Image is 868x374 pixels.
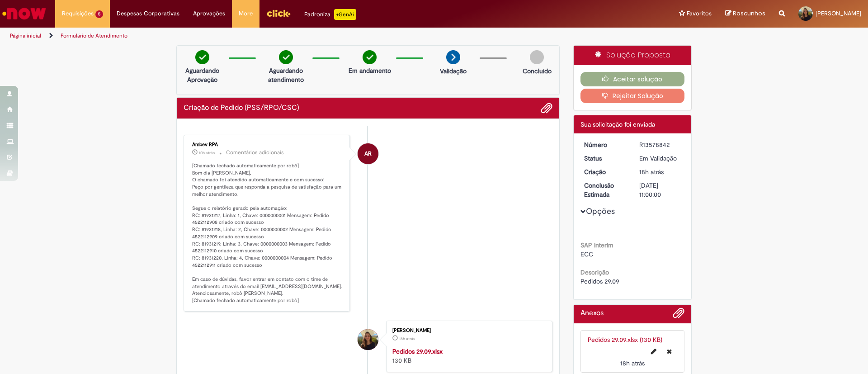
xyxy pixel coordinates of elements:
[62,9,94,18] span: Requisições
[304,9,356,20] div: Padroniza
[733,9,765,18] span: Rascunhos
[334,9,356,20] p: +GenAi
[226,149,284,156] small: Comentários adicionais
[577,154,633,163] dt: Status
[192,162,343,304] p: [Chamado fechado automaticamente por robô] Bom dia [PERSON_NAME], O chamado foi atendido automati...
[620,359,645,367] span: 18h atrás
[639,154,681,163] div: Em Validação
[574,46,692,65] div: Solução Proposta
[399,336,415,341] span: 18h atrás
[349,66,391,75] p: Em andamento
[639,140,681,149] div: R13578842
[358,329,378,350] div: Lara Moccio Breim Solera
[530,50,544,64] img: img-circle-grey.png
[392,347,443,355] a: Pedidos 29.09.xlsx
[580,72,685,86] button: Aceitar solução
[180,66,224,84] p: Aguardando Aprovação
[523,66,552,76] p: Concluído
[363,50,377,64] img: check-circle-green.png
[266,6,291,20] img: click_logo_yellow_360x200.png
[7,28,572,44] ul: Trilhas de página
[10,32,41,39] a: Página inicial
[577,140,633,149] dt: Número
[580,241,613,249] b: SAP Interim
[392,347,543,365] div: 130 KB
[95,10,103,18] span: 5
[639,167,681,176] div: 29/09/2025 18:25:41
[687,9,712,18] span: Favoritos
[61,32,127,39] a: Formulário de Atendimento
[199,150,215,156] span: 10h atrás
[239,9,253,18] span: More
[725,9,765,18] a: Rascunhos
[620,359,645,367] time: 29/09/2025 18:25:40
[199,150,215,156] time: 30/09/2025 01:31:34
[639,181,681,199] div: [DATE] 11:00:00
[580,309,604,317] h2: Anexos
[639,168,664,176] time: 29/09/2025 18:25:41
[195,50,209,64] img: check-circle-green.png
[577,167,633,176] dt: Criação
[580,120,655,128] span: Sua solicitação foi enviada
[577,181,633,199] dt: Conclusão Estimada
[588,336,662,344] a: Pedidos 29.09.xlsx (130 KB)
[446,50,460,64] img: arrow-next.png
[440,66,467,76] p: Validação
[392,328,543,333] div: [PERSON_NAME]
[193,9,225,18] span: Aprovações
[580,89,685,103] button: Rejeitar Solução
[580,250,593,258] span: ECC
[399,336,415,341] time: 29/09/2025 18:25:40
[364,143,372,165] span: AR
[279,50,293,64] img: check-circle-green.png
[184,104,299,112] h2: Criação de Pedido (PSS/RPO/CSC) Histórico de tíquete
[1,5,47,23] img: ServiceNow
[117,9,179,18] span: Despesas Corporativas
[264,66,308,84] p: Aguardando atendimento
[639,168,664,176] span: 18h atrás
[816,9,861,17] span: [PERSON_NAME]
[580,268,609,276] b: Descrição
[541,102,552,114] button: Adicionar anexos
[580,277,619,285] span: Pedidos 29.09
[646,344,662,359] button: Editar nome de arquivo Pedidos 29.09.xlsx
[661,344,677,359] button: Excluir Pedidos 29.09.xlsx
[192,142,343,147] div: Ambev RPA
[673,307,684,323] button: Adicionar anexos
[358,143,378,164] div: Ambev RPA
